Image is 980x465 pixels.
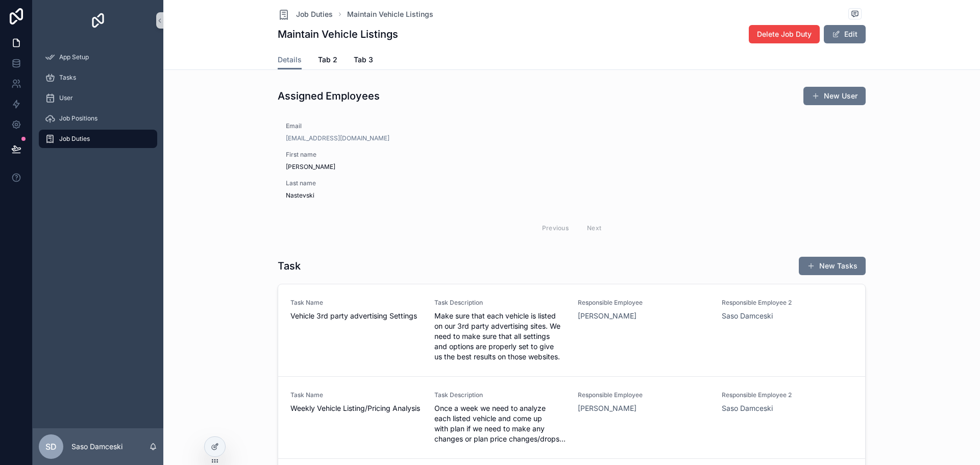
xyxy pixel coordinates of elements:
[39,68,157,87] a: Tasks
[45,440,57,453] span: SD
[434,391,566,399] span: Task Description
[39,89,157,107] a: User
[286,179,410,187] span: Last name
[278,8,333,20] a: Job Duties
[354,51,373,71] a: Tab 3
[318,51,337,71] a: Tab 2
[296,9,333,19] span: Job Duties
[434,311,566,362] span: Make sure that each vehicle is listed on our 3rd party advertising sites. We need to make sure th...
[318,55,337,65] span: Tab 2
[722,391,853,399] span: Responsible Employee 2
[90,12,106,29] img: App logo
[290,403,422,413] span: Weekly Vehicle Listing/Pricing Analysis
[286,163,410,171] span: [PERSON_NAME]
[290,391,422,399] span: Task Name
[722,403,773,413] a: Saso Damceski
[278,27,398,41] h1: Maintain Vehicle Listings
[278,89,380,103] h1: Assigned Employees
[757,29,812,39] span: Delete Job Duty
[578,299,709,307] span: Responsible Employee
[59,94,73,102] span: User
[578,403,636,413] a: [PERSON_NAME]
[434,299,566,307] span: Task Description
[59,114,97,123] span: Job Positions
[803,87,866,105] button: New User
[578,311,636,321] a: [PERSON_NAME]
[286,191,410,200] span: Nastevski
[39,130,157,148] a: Job Duties
[59,74,76,82] span: Tasks
[286,151,410,159] span: First name
[749,25,820,43] button: Delete Job Duty
[434,403,566,444] span: Once a week we need to analyze each listed vehicle and come up with plan if we need to make any c...
[799,257,866,275] button: New Tasks
[59,53,89,61] span: App Setup
[578,391,709,399] span: Responsible Employee
[33,41,163,161] div: scrollable content
[824,25,866,43] button: Edit
[286,122,410,130] span: Email
[278,55,302,65] span: Details
[290,311,422,321] span: Vehicle 3rd party advertising Settings
[278,376,865,458] a: Task NameWeekly Vehicle Listing/Pricing AnalysisTask DescriptionOnce a week we need to analyze ea...
[347,9,433,19] a: Maintain Vehicle Listings
[71,442,122,452] p: Saso Damceski
[59,135,90,143] span: Job Duties
[39,48,157,66] a: App Setup
[278,284,865,376] a: Task NameVehicle 3rd party advertising SettingsTask DescriptionMake sure that each vehicle is lis...
[278,51,302,70] a: Details
[722,311,773,321] a: Saso Damceski
[354,55,373,65] span: Tab 3
[39,109,157,128] a: Job Positions
[290,299,422,307] span: Task Name
[722,299,853,307] span: Responsible Employee 2
[278,259,301,273] h1: Task
[286,134,389,142] a: [EMAIL_ADDRESS][DOMAIN_NAME]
